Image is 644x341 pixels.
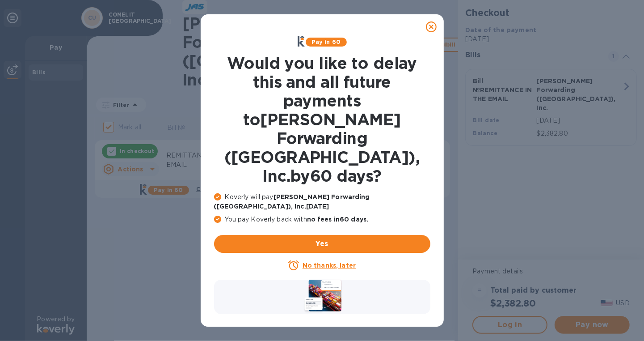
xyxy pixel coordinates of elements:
[307,216,368,223] b: no fees in 60 days .
[214,54,430,185] h1: Would you like to delay this and all future payments to [PERSON_NAME] Forwarding ([GEOGRAPHIC_DAT...
[221,239,423,249] span: Yes
[214,193,370,210] b: [PERSON_NAME] Forwarding ([GEOGRAPHIC_DATA]), Inc. [DATE]
[303,262,356,269] u: No thanks, later
[214,235,430,253] button: Yes
[214,215,430,224] p: You pay Koverly back with
[311,38,341,45] b: Pay in 60
[214,192,430,211] p: Koverly will pay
